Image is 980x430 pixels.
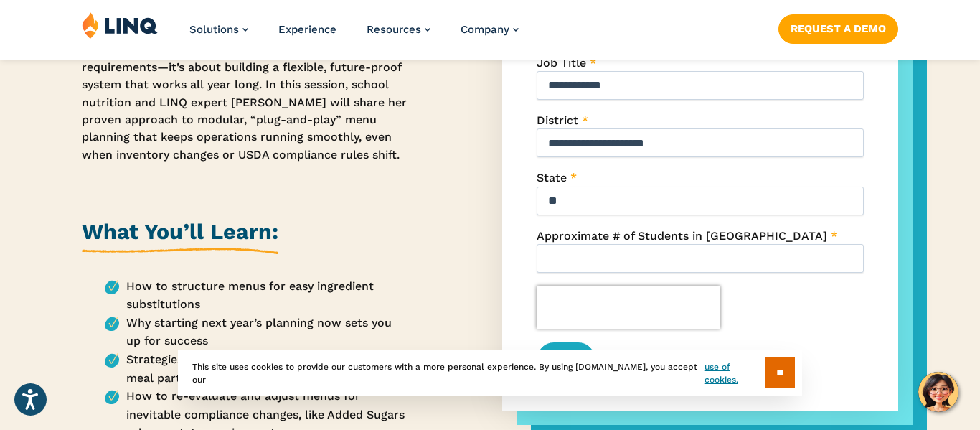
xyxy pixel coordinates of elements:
iframe: reCAPTCHA [537,286,720,329]
img: LINQ | K‑12 Software [82,11,158,39]
a: Request a Demo [778,14,898,43]
span: Job Title [537,56,586,70]
a: Experience [278,23,336,36]
a: Resources [367,23,430,36]
span: Resources [367,23,421,36]
a: Company [461,23,519,36]
div: This site uses cookies to provide our customers with a more personal experience. By using [DOMAIN... [178,350,802,396]
a: Solutions [189,23,248,36]
nav: Button Navigation [778,11,898,43]
p: Planning menus isn’t just about meeting [DATE] requirements—it’s about building a flexible, futur... [82,42,407,164]
li: Why starting next year’s planning now sets you up for success [105,314,407,350]
li: How to structure menus for easy ingredient substitutions [105,277,407,314]
nav: Primary Navigation [189,11,519,59]
a: use of cookies. [705,360,765,386]
span: State [537,171,567,184]
span: District [537,113,578,127]
button: Hello, have a question? Let’s chat. [918,372,958,412]
span: Company [461,23,509,36]
h2: What You’ll Learn: [82,216,278,253]
span: Solutions [189,23,239,36]
span: Approximate # of Students in [GEOGRAPHIC_DATA] [537,229,827,243]
li: Strategies for forecasting and building realistic meal participation percentages [105,350,407,387]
